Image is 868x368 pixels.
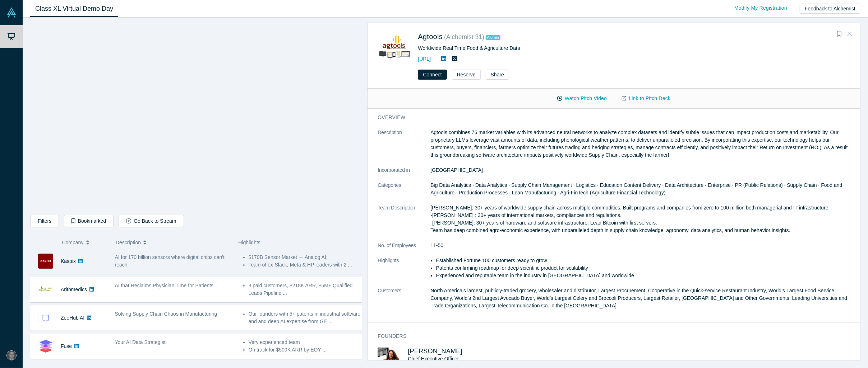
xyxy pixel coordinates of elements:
button: Go Back to Stream [119,215,184,227]
span: Your AI Data Strategist. [115,339,167,345]
a: Modify My Registration [727,2,795,14]
li: Experienced and reputable team in the industry in [GEOGRAPHIC_DATA] and worldwide [436,272,855,279]
li: $170B Sensor Market → Analog AI; [249,254,364,261]
dt: No. of Employees [378,242,430,257]
button: Filters [30,215,59,227]
span: Chief Executive Officer [408,356,459,362]
button: Company [62,235,108,250]
button: Description [116,235,231,250]
a: Kaspix [61,258,76,264]
button: Bookmarked [64,215,114,227]
span: Company [62,235,84,250]
button: Share [486,70,509,80]
button: Bookmark [834,29,844,39]
h3: Founders [378,332,845,340]
li: On track for $500K ARR by EOY ... [249,346,364,354]
dd: 11-50 [430,242,855,249]
span: Highlights [238,240,260,245]
span: AI that Reclaims Physician Time for Patients [115,283,214,288]
a: Arithmedics [61,287,87,292]
button: Watch Pitch Video [550,92,614,105]
div: Worldwide Real Time Food & Agriculture Data [418,44,657,52]
dt: Incorporated in [378,166,430,181]
dt: Customers [378,287,430,317]
img: Fuse's Logo [38,339,53,354]
span: Big Data Analytics · Data Analytics · Supply Chain Management · Logistics · Education Content Del... [430,182,842,195]
p: Agtools combines 76 market variables with its advanced neural networks to analyze complex dataset... [430,129,855,159]
a: [PERSON_NAME] [408,348,462,355]
h3: overview [378,114,845,121]
img: Alchemist Vault Logo [6,8,17,18]
dt: Description [378,129,430,166]
img: ZeeHub AI's Logo [38,310,53,325]
img: Kaspix's Logo [38,254,53,269]
a: ZeeHub AI [61,315,84,321]
img: Alex Fries's Account [6,350,17,360]
a: Class XL Virtual Demo Day [30,0,118,17]
dd: [GEOGRAPHIC_DATA] [430,166,855,174]
a: [URL] [418,56,431,62]
a: Fuse [61,343,72,349]
li: Patents confirming roadmap for deep scientific product for scalability [436,264,855,272]
img: Agtools's Logo [378,31,410,63]
li: Established Fortune 100 customers ready to grow [436,257,855,264]
span: Alumni [486,35,500,40]
iframe: Agtools Inc. [31,23,362,209]
span: Solving Supply Chain Chaos in Manufacturing [115,311,217,317]
span: Description [116,235,141,250]
img: Arithmedics's Logo [38,282,53,297]
span: AI for 170 billion sensors where digital chips can't reach [115,254,225,268]
button: Reserve [452,70,481,80]
button: Feedback to Alchemist [800,4,860,14]
dt: Categories [378,181,430,204]
dt: Team Description [378,204,430,242]
dd: North America’s largest, publicly-traded grocery, wholesaler and distributor, Largest Procurement... [430,287,855,310]
button: Close [844,28,855,40]
li: Very experienced team [249,339,364,346]
dt: Highlights [378,257,430,287]
li: 3 paid customers, $218K ARR, $5M+ Qualified Leads Pipeline ... [249,282,364,297]
button: Connect [418,70,447,80]
small: ( Alchemist 31 ) [444,33,484,41]
li: Our founders with 5+ patents in industrial software and and deep AI expertise from GE ... [249,310,364,325]
a: Link to Pitch Deck [614,92,678,105]
a: Agtools [418,33,443,41]
p: [PERSON_NAME]: 30+ years of worldwide supply chain across multiple commodities. Built programs an... [430,204,855,234]
li: Team of ex-Slack, Meta & HP leaders with 2 ... [249,261,364,269]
